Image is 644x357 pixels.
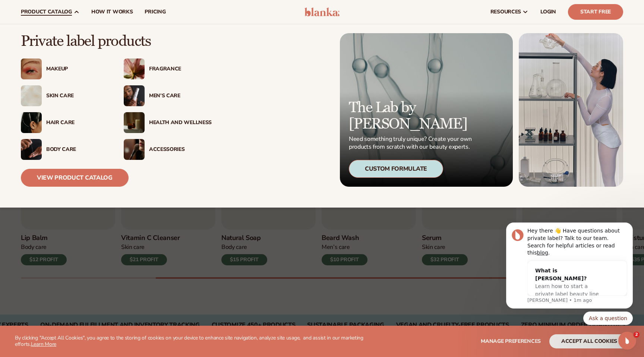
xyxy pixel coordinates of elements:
[21,59,42,79] img: Female with glitter eye makeup.
[618,332,636,350] iframe: Intercom live chat
[349,160,443,178] div: Custom Formulate
[124,59,212,79] a: Pink blooming flower. Fragrance
[149,93,212,99] div: Men’s Care
[549,334,629,348] button: accept all cookies
[540,9,556,15] span: LOGIN
[46,93,109,99] div: Skin Care
[124,112,145,133] img: Candles and incense on table.
[349,135,474,151] p: Need something truly unique? Create your own products from scratch with our beauty experts.
[124,112,212,133] a: Candles and incense on table. Health And Wellness
[46,120,109,126] div: Hair Care
[124,85,145,106] img: Male holding moisturizer bottle.
[145,9,165,15] span: pricing
[21,169,129,187] a: View Product Catalog
[21,139,109,160] a: Male hand applying moisturizer. Body Care
[21,85,109,106] a: Cream moisturizer swatch. Skin Care
[495,219,644,337] iframe: Intercom notifications message
[349,99,474,132] p: The Lab by [PERSON_NAME]
[568,4,623,20] a: Start Free
[149,66,212,72] div: Fragrance
[21,59,109,79] a: Female with glitter eye makeup. Makeup
[124,139,212,160] a: Female with makeup brush. Accessories
[481,338,541,345] span: Manage preferences
[124,59,145,79] img: Pink blooming flower.
[124,139,145,160] img: Female with makeup brush.
[46,66,109,72] div: Makeup
[15,335,382,348] p: By clicking "Accept All Cookies", you agree to the storing of cookies on your device to enhance s...
[21,112,42,133] img: Female hair pulled back with clips.
[634,332,640,338] span: 2
[519,33,623,187] img: Female in lab with equipment.
[21,85,42,106] img: Cream moisturizer swatch.
[124,85,212,106] a: Male holding moisturizer bottle. Men’s Care
[21,139,42,160] img: Male hand applying moisturizer.
[490,9,521,15] span: resources
[21,112,109,133] a: Female hair pulled back with clips. Hair Care
[91,9,133,15] span: How It Works
[304,7,340,16] img: logo
[340,33,513,187] a: Microscopic product formula. The Lab by [PERSON_NAME] Need something truly unique? Create your ow...
[21,9,72,15] span: product catalog
[21,33,212,50] p: Private label products
[149,120,212,126] div: Health And Wellness
[149,146,212,153] div: Accessories
[46,146,109,153] div: Body Care
[481,334,541,348] button: Manage preferences
[31,341,56,348] a: Learn More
